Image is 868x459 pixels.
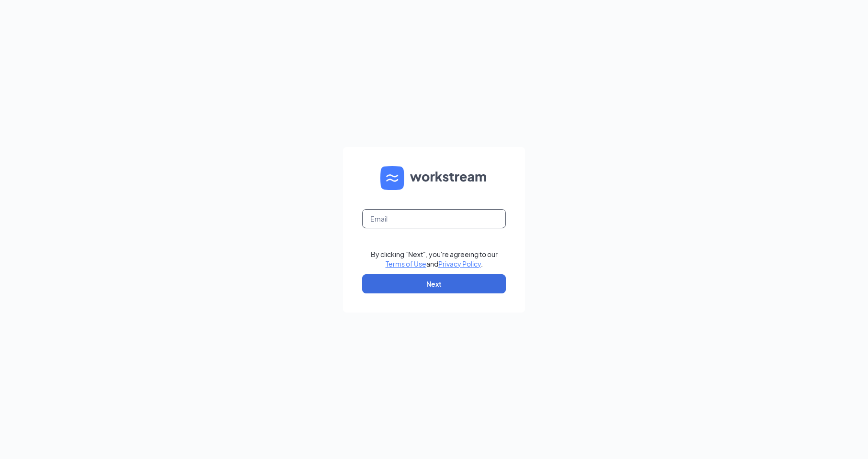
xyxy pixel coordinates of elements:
button: Next [362,274,506,293]
img: WS logo and Workstream text [380,166,488,190]
a: Terms of Use [386,259,426,268]
div: By clicking "Next", you're agreeing to our and . [371,249,498,269]
input: Email [362,209,506,228]
a: Privacy Policy [438,259,481,268]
